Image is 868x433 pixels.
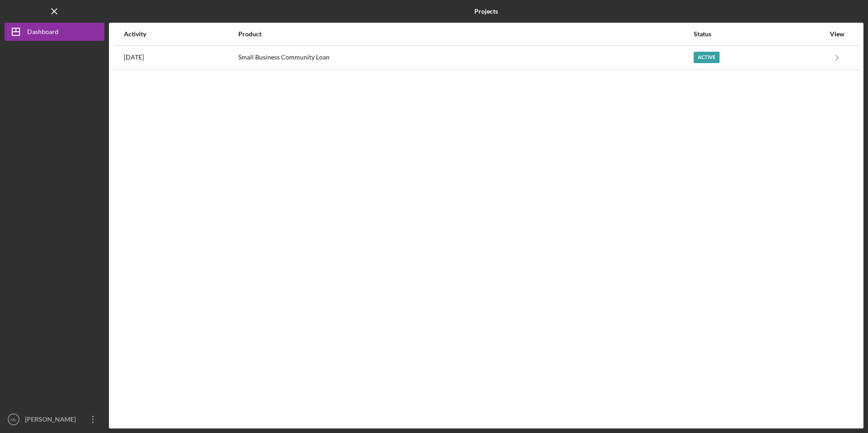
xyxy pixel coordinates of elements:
[27,23,59,43] div: Dashboard
[5,23,104,41] button: Dashboard
[474,8,498,15] b: Projects
[124,54,144,61] time: 2025-09-18 21:21
[124,30,237,38] div: Activity
[10,417,17,422] text: ML
[238,30,693,38] div: Product
[5,410,104,428] button: ML[PERSON_NAME]
[694,30,825,38] div: Status
[826,30,848,38] div: View
[238,46,693,69] div: Small Business Community Loan
[23,410,82,431] div: [PERSON_NAME]
[694,52,720,63] div: Active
